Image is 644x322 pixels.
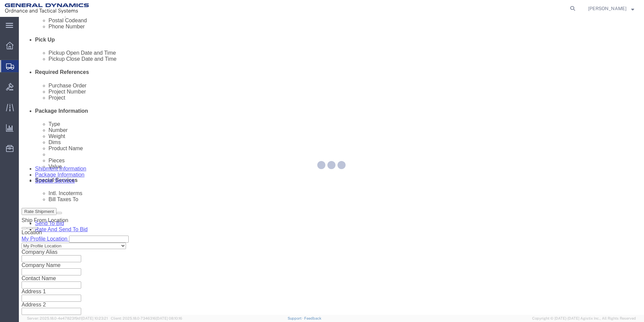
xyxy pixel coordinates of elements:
[82,316,108,320] span: [DATE] 10:23:21
[27,316,108,320] span: Server: 2025.18.0-4e47823f9d1
[532,316,636,321] span: Copyright © [DATE]-[DATE] Agistix Inc., All Rights Reserved
[588,4,635,12] button: [PERSON_NAME]
[288,316,304,320] a: Support
[156,316,182,320] span: [DATE] 08:10:16
[5,3,89,14] img: logo
[588,5,626,12] span: Brandon Walls
[111,316,182,320] span: Client: 2025.18.0-7346316
[304,316,321,320] a: Feedback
